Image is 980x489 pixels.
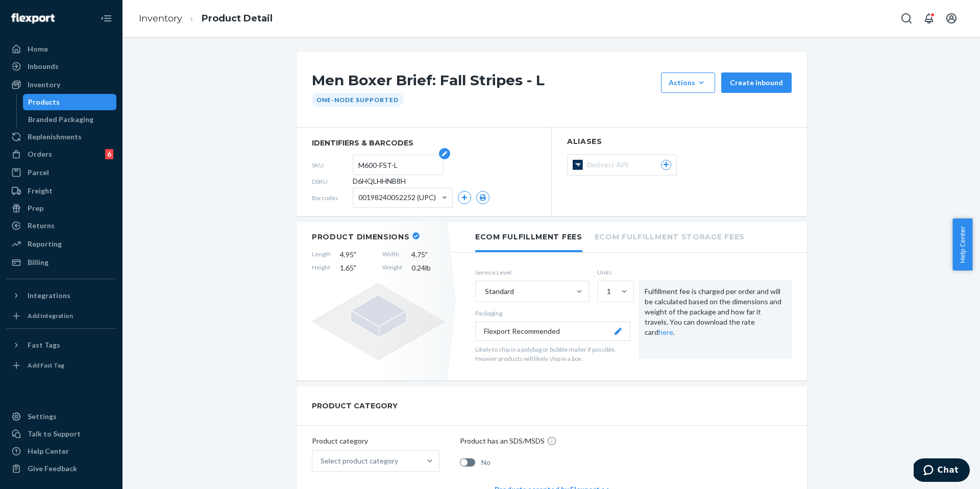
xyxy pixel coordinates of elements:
button: Give Feedback [6,460,116,477]
span: " [354,250,356,259]
a: here [658,328,673,336]
h2: PRODUCT CATEGORY [312,397,398,415]
div: Reporting [28,239,62,249]
a: Home [6,41,116,57]
div: Add Fast Tag [28,361,64,370]
div: Parcel [28,167,49,178]
div: Actions [669,78,707,88]
span: DSKU [312,177,353,186]
div: Inventory [28,80,60,90]
a: Inbounds [6,58,116,75]
div: Fast Tags [28,340,60,350]
a: Reporting [6,236,116,252]
p: Likely to ship in a polybag or bubble mailer if possible. Heavier products will likely ship in a ... [475,345,630,362]
h2: Product Dimensions [312,232,410,241]
span: D6HQLHHNB8H [353,176,406,186]
span: 4.75 [411,250,445,260]
a: Returns [6,217,116,234]
span: " [425,250,428,259]
a: Product Detail [202,13,273,24]
li: Ecom Fulfillment Fees [475,222,582,252]
div: Inbounds [28,61,59,71]
button: Open Search Box [896,8,917,29]
div: 1 [607,286,611,297]
a: Freight [6,183,116,199]
button: Open notifications [919,8,939,29]
div: Standard [485,286,514,297]
button: Help Center [952,218,972,271]
a: Prep [6,200,116,216]
p: Product category [312,436,439,446]
a: Help Center [6,443,116,459]
iframe: Opens a widget where you can chat to one of our agents [914,458,970,484]
div: Add Integration [28,311,73,320]
button: Integrations [6,287,116,304]
span: 0.24 lb [411,263,445,273]
button: Fast Tags [6,337,116,353]
button: Talk to Support [6,426,116,442]
span: No [481,457,491,468]
div: Integrations [28,290,70,301]
span: SKU [312,161,353,169]
div: Help Center [28,446,69,456]
div: Replenishments [28,132,82,142]
button: Deliverr API [567,154,677,176]
div: Fulfillment fee is charged per order and will be calculated based on the dimensions and weight of... [639,280,792,359]
li: Ecom Fulfillment Storage Fees [595,222,745,250]
span: Deliverr API [587,160,632,170]
span: 00198240052252 (UPC) [358,189,436,206]
div: Talk to Support [28,429,81,439]
div: Branded Packaging [28,114,93,125]
div: Orders [28,149,52,159]
label: Service Level [475,268,589,277]
span: 4.95 [340,250,373,260]
div: Prep [28,203,43,213]
div: Home [28,44,48,54]
span: identifiers & barcodes [312,138,536,148]
span: " [354,263,356,272]
span: 1.65 [340,263,373,273]
input: Standard [484,286,485,297]
a: Replenishments [6,129,116,145]
a: Branded Packaging [23,111,117,128]
button: Actions [661,72,715,93]
div: Billing [28,257,48,267]
h2: Aliases [567,138,792,145]
img: Flexport logo [11,13,55,23]
a: Settings [6,408,116,425]
ol: breadcrumbs [131,4,281,34]
a: Add Integration [6,308,116,324]
div: Settings [28,411,57,422]
p: Packaging [475,309,630,317]
button: Create inbound [721,72,792,93]
button: Close Navigation [96,8,116,29]
div: Freight [28,186,53,196]
input: 1 [606,286,607,297]
a: Orders6 [6,146,116,162]
a: Inventory [139,13,182,24]
span: Barcodes [312,193,353,202]
p: Product has an SDS/MSDS [460,436,545,446]
button: Open account menu [941,8,962,29]
a: Parcel [6,164,116,181]
label: Units [597,268,630,277]
span: Width [382,250,402,260]
span: Weight [382,263,402,273]
a: Billing [6,254,116,271]
div: One-Node Supported [312,93,403,107]
div: Give Feedback [28,463,77,474]
button: Flexport Recommended [475,322,630,341]
div: Products [28,97,60,107]
span: Length [312,250,331,260]
div: Returns [28,221,55,231]
span: Height [312,263,331,273]
h1: Men Boxer Brief: Fall Stripes - L [312,72,656,93]
a: Inventory [6,77,116,93]
div: 6 [105,149,113,159]
div: Select product category [321,456,398,466]
a: Products [23,94,117,110]
a: Add Fast Tag [6,357,116,374]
